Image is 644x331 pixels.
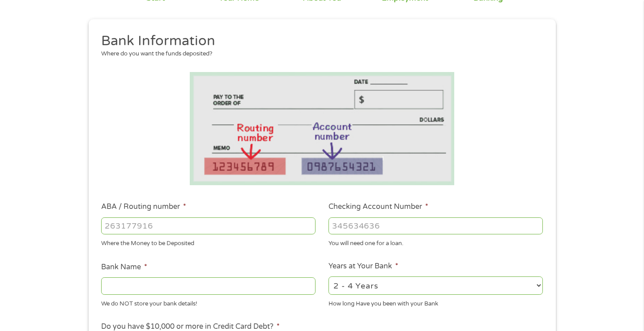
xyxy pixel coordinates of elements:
[101,50,536,59] div: Where do you want the funds deposited?
[101,236,316,248] div: Where the Money to be Deposited
[101,32,536,50] h2: Bank Information
[328,262,398,271] label: Years at Your Bank
[328,296,543,308] div: How long Have you been with your Bank
[328,217,543,234] input: 345634636
[101,217,316,234] input: 263177916
[328,236,543,248] div: You will need one for a loan.
[101,263,147,272] label: Bank Name
[328,202,428,212] label: Checking Account Number
[101,296,316,308] div: We do NOT store your bank details!
[190,72,455,185] img: Routing number location
[101,202,186,212] label: ABA / Routing number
